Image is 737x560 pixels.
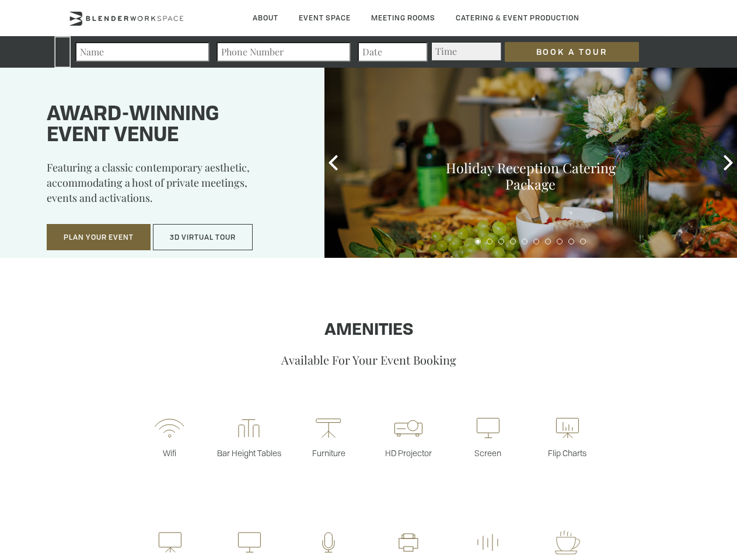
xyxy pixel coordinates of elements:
p: Featuring a classic contemporary aesthetic, accommodating a host of private meetings, events and ... [47,160,295,213]
button: 3D Virtual Tour [153,224,253,251]
p: Available For Your Event Booking [37,352,700,367]
a: Holiday Reception Catering Package [446,159,616,193]
input: Phone Number [216,42,351,62]
input: Book a Tour [505,42,639,62]
input: Name [75,42,209,62]
p: Furniture [289,447,368,459]
h1: Amenities [37,321,700,340]
h1: Award-winning event venue [47,104,295,146]
input: Date [358,42,428,62]
p: Bar Height Tables [209,447,289,459]
button: Plan Your Event [47,224,151,251]
p: Wifi [130,447,209,459]
p: Screen [448,447,528,459]
iframe: Chat Widget [527,411,737,560]
p: HD Projector [369,447,448,459]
